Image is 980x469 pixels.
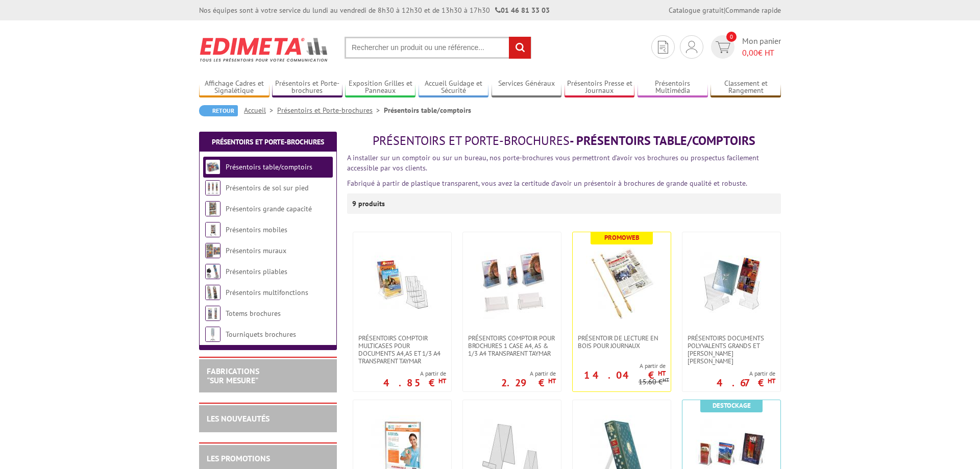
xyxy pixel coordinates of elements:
a: Accueil Guidage et Sécurité [419,79,489,96]
a: Services Généraux [492,79,562,96]
a: Accueil [244,106,277,115]
span: A partir de [383,369,446,378]
img: devis rapide [716,41,730,53]
li: Présentoirs table/comptoirs [384,105,471,115]
a: Présentoir de lecture en bois pour journaux [573,334,671,350]
sup: HT [768,377,775,385]
a: Présentoirs comptoir multicases POUR DOCUMENTS A4,A5 ET 1/3 A4 TRANSPARENT TAYMAR [353,334,451,365]
img: devis rapide [686,41,697,53]
a: Totems brochures [226,309,281,318]
span: A partir de [717,369,775,378]
a: Retour [199,105,238,116]
a: Présentoirs et Porte-brochures [212,137,324,146]
a: Présentoirs multifonctions [226,288,308,297]
img: Edimeta [199,31,329,68]
a: Présentoirs de sol sur pied [226,183,308,192]
span: A partir de [573,362,666,370]
p: 4.67 € [717,380,775,386]
img: Totems brochures [205,306,220,321]
a: Affichage Cadres et Signalétique [199,79,269,96]
sup: HT [438,377,446,385]
a: Présentoirs Multimédia [638,79,708,96]
span: Mon panier [742,35,781,59]
a: LES PROMOTIONS [207,453,270,463]
span: Présentoir de lecture en bois pour journaux [578,334,666,350]
a: PRÉSENTOIRS COMPTOIR POUR BROCHURES 1 CASE A4, A5 & 1/3 A4 TRANSPARENT taymar [463,334,561,357]
span: Présentoirs comptoir multicases POUR DOCUMENTS A4,A5 ET 1/3 A4 TRANSPARENT TAYMAR [358,334,446,365]
sup: HT [663,376,669,383]
span: A partir de [501,369,556,378]
font: A installer sur un comptoir ou sur un bureau, nos porte-brochures vous permettront d’avoir vos br... [347,153,759,172]
a: Présentoirs grande capacité [226,204,312,213]
a: devis rapide 0 Mon panier 0,00€ HT [708,35,781,59]
p: 4.85 € [383,380,446,386]
img: Présentoirs mobiles [205,222,220,237]
a: LES NOUVEAUTÉS [207,413,269,424]
p: 2.29 € [501,380,556,386]
p: 9 produits [352,193,390,214]
input: Rechercher un produit ou une référence... [345,37,531,59]
span: Présentoirs Documents Polyvalents Grands et [PERSON_NAME] [PERSON_NAME] [688,334,775,365]
b: Promoweb [604,233,640,242]
p: 15.60 € [639,378,669,386]
a: Catalogue gratuit [669,6,724,15]
a: Tourniquets brochures [226,330,296,339]
p: 14.04 € [584,372,666,378]
a: Présentoirs et Porte-brochures [272,79,342,96]
div: | [669,5,781,15]
a: Classement et Rangement [710,79,781,96]
a: FABRICATIONS"Sur Mesure" [207,366,259,385]
a: Présentoirs Documents Polyvalents Grands et [PERSON_NAME] [PERSON_NAME] [682,334,780,365]
img: Tourniquets brochures [205,327,220,342]
input: rechercher [509,37,531,59]
img: Présentoirs table/comptoirs [205,159,220,175]
a: Présentoirs Presse et Journaux [565,79,635,96]
sup: HT [548,377,556,385]
strong: 01 46 81 33 03 [495,6,550,15]
b: Destockage [713,401,751,410]
img: devis rapide [658,41,668,54]
span: € HT [742,47,781,59]
a: Présentoirs muraux [226,246,286,255]
font: Fabriqué à partir de plastique transparent, vous avez la certitude d’avoir un présentoir à brochu... [347,179,747,188]
img: Présentoirs grande capacité [205,201,220,216]
a: Présentoirs et Porte-brochures [277,106,384,115]
img: Présentoirs multifonctions [205,285,220,300]
span: PRÉSENTOIRS COMPTOIR POUR BROCHURES 1 CASE A4, A5 & 1/3 A4 TRANSPARENT taymar [468,334,556,357]
span: 0 [726,32,737,42]
a: Présentoirs table/comptoirs [226,162,312,171]
img: Présentoirs muraux [205,243,220,258]
a: Présentoirs pliables [226,267,287,276]
a: Commande rapide [725,6,781,15]
span: Présentoirs et Porte-brochures [373,133,570,149]
a: Exposition Grilles et Panneaux [345,79,415,96]
sup: HT [658,369,666,378]
img: Présentoirs de sol sur pied [205,180,220,195]
div: Nos équipes sont à votre service du lundi au vendredi de 8h30 à 12h30 et de 13h30 à 17h30 [199,5,550,15]
img: PRÉSENTOIRS COMPTOIR POUR BROCHURES 1 CASE A4, A5 & 1/3 A4 TRANSPARENT taymar [476,248,548,319]
h1: - Présentoirs table/comptoirs [347,134,781,147]
img: Présentoirs comptoir multicases POUR DOCUMENTS A4,A5 ET 1/3 A4 TRANSPARENT TAYMAR [366,248,438,319]
img: Présentoirs pliables [205,264,220,279]
a: Présentoirs mobiles [226,225,287,234]
img: Présentoir de lecture en bois pour journaux [586,248,657,319]
span: 0,00 [742,47,758,58]
img: Présentoirs Documents Polyvalents Grands et Petits Modèles [696,248,767,319]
